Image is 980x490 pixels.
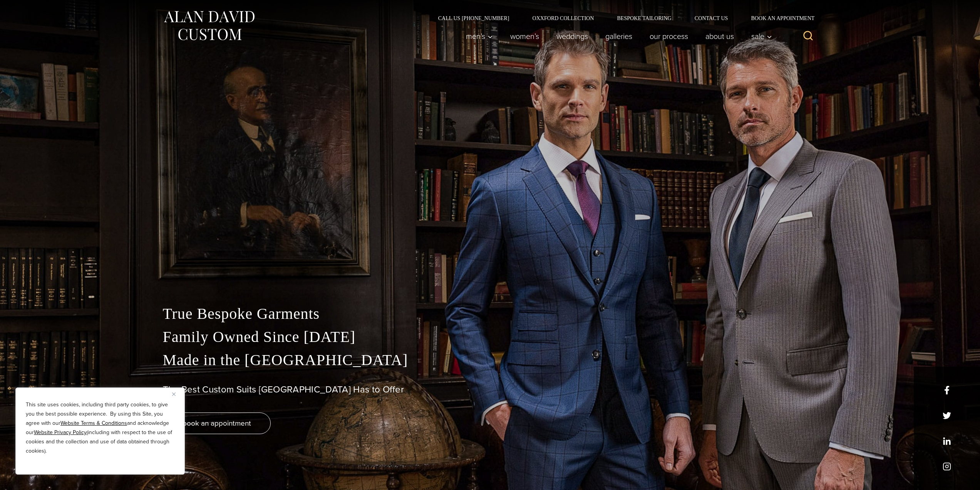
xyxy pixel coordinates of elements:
a: linkedin [943,437,951,445]
img: Alan David Custom [163,8,255,43]
a: About Us [697,29,742,44]
a: Book an Appointment [739,15,817,21]
p: This site uses cookies, including third party cookies, to give you the best possible experience. ... [26,400,174,456]
a: Contact Us [683,15,740,21]
span: book an appointment [183,418,251,429]
a: Website Terms & Conditions [60,419,127,427]
span: Men’s [466,32,493,40]
a: Website Privacy Policy [34,428,87,436]
button: Close [172,389,181,399]
nav: Primary Navigation [457,29,776,44]
a: book an appointment [163,413,271,434]
a: Women’s [501,29,548,44]
p: True Bespoke Garments Family Owned Since [DATE] Made in the [GEOGRAPHIC_DATA] [163,302,818,372]
span: Sale [751,32,772,40]
h1: The Best Custom Suits [GEOGRAPHIC_DATA] Has to Offer [163,384,818,395]
a: facebook [943,386,951,394]
a: x/twitter [943,411,951,420]
button: View Search Form [799,27,818,45]
a: Oxxford Collection [521,15,605,21]
img: Close [172,392,176,396]
a: instagram [943,462,951,471]
a: Bespoke Tailoring [605,15,683,21]
a: Our Process [641,29,697,44]
a: Call Us [PHONE_NUMBER] [427,15,521,21]
nav: Secondary Navigation [427,15,818,21]
a: weddings [548,29,596,44]
a: Galleries [596,29,641,44]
